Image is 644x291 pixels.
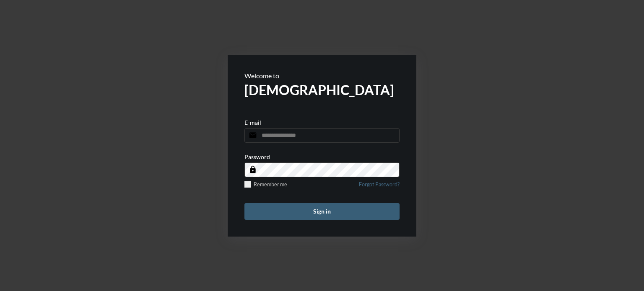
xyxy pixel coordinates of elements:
[244,72,400,80] p: Welcome to
[244,119,261,126] p: E-mail
[244,203,400,220] button: Sign in
[359,181,400,193] a: Forgot Password?
[244,82,400,98] h2: [DEMOGRAPHIC_DATA]
[244,153,270,160] p: Password
[244,181,287,188] label: Remember me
